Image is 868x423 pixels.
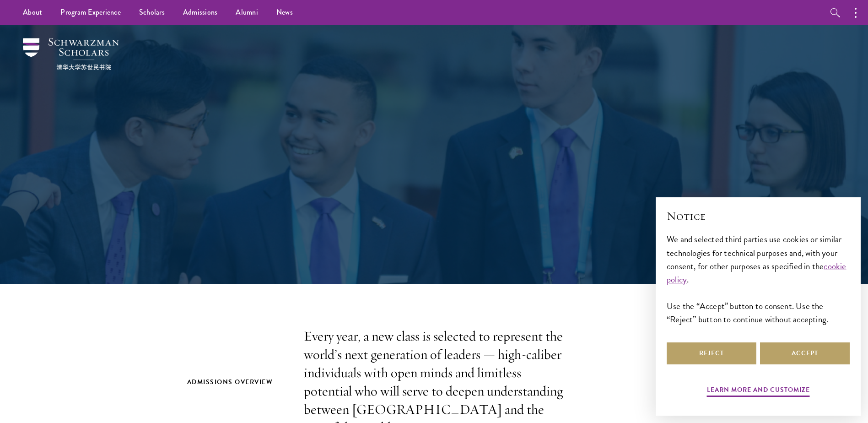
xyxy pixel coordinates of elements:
h2: Admissions Overview [187,376,286,388]
button: Reject [667,342,756,364]
a: cookie policy [667,260,846,286]
button: Learn more and customize [707,384,810,398]
button: Accept [760,342,850,364]
img: Schwarzman Scholars [23,38,119,70]
div: We and selected third parties use cookies or similar technologies for technical purposes and, wit... [667,233,850,325]
h2: Notice [667,208,850,224]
